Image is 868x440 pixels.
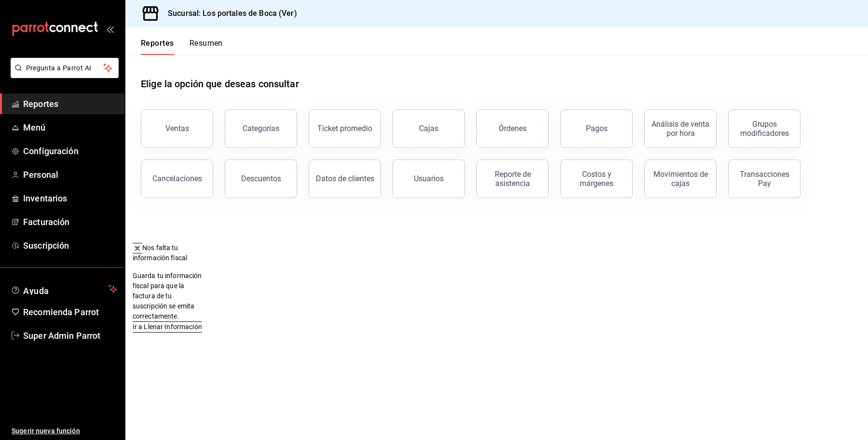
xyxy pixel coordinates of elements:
button: Ticket promedio [309,109,381,148]
button: Categorías [225,109,297,148]
div: Órdenes [499,124,527,133]
span: Ir a Llenar Información [133,322,202,332]
span: Recomienda Parrot [23,306,117,319]
div: Grupos modificadores [734,120,794,138]
button: Resumen [190,39,223,55]
span: Sugerir nueva función [12,426,117,436]
button: Cancelaciones [141,160,213,198]
h1: Elige la opción que deseas consultar [141,77,299,91]
button: Pregunta a Parrot AI [11,58,119,78]
button: Transacciones Pay [728,160,800,198]
span: Inventarios [23,192,117,205]
button: open_drawer_menu [106,25,114,33]
div: Descuentos [241,174,281,183]
button: Costos y márgenes [560,160,633,198]
div: Ticket promedio [317,124,372,133]
div: 🫥 Nos falta tu información fiscal [133,243,202,263]
div: Categorías [243,124,279,133]
p: Guarda tu información fiscal para que la factura de tu suscripción se emita correctamente. [133,271,202,321]
button: Ventas [141,109,213,148]
div: Pagos [586,124,608,133]
button: Reporte de asistencia [476,160,549,198]
button: Reportes [141,39,174,55]
div: Movimientos de cajas [651,170,710,188]
div: Análisis de venta por hora [651,120,710,138]
div: Ventas [165,124,189,133]
button: Movimientos de cajas [644,160,717,198]
button: Descuentos [225,160,297,198]
div: Cancelaciones [152,174,202,183]
div: Transacciones Pay [734,170,794,188]
button: Pagos [560,109,633,148]
span: Configuración [23,145,117,158]
span: Pregunta a Parrot AI [26,63,104,73]
h3: Sucursal: Los portales de Boca (Ver) [160,8,297,19]
span: Personal [23,168,117,181]
a: Cajas [393,109,465,148]
div: Datos de clientes [316,174,374,183]
span: Reportes [23,97,117,110]
button: Ir a Llenar Información [133,321,202,333]
div: Cajas [419,123,439,134]
span: Ayuda [23,283,105,295]
a: Pregunta a Parrot AI [7,70,119,80]
div: navigation tabs [141,39,223,55]
div: Costos y márgenes [567,170,626,188]
button: Órdenes [476,109,549,148]
span: Super Admin Parrot [23,329,117,342]
button: Grupos modificadores [728,109,800,148]
button: Datos de clientes [309,160,381,198]
button: Análisis de venta por hora [644,109,717,148]
span: Menú [23,121,117,134]
span: Suscripción [23,239,117,252]
div: Reporte de asistencia [483,170,542,188]
div: Usuarios [414,174,444,183]
button: Usuarios [393,160,465,198]
span: Facturación [23,215,117,228]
